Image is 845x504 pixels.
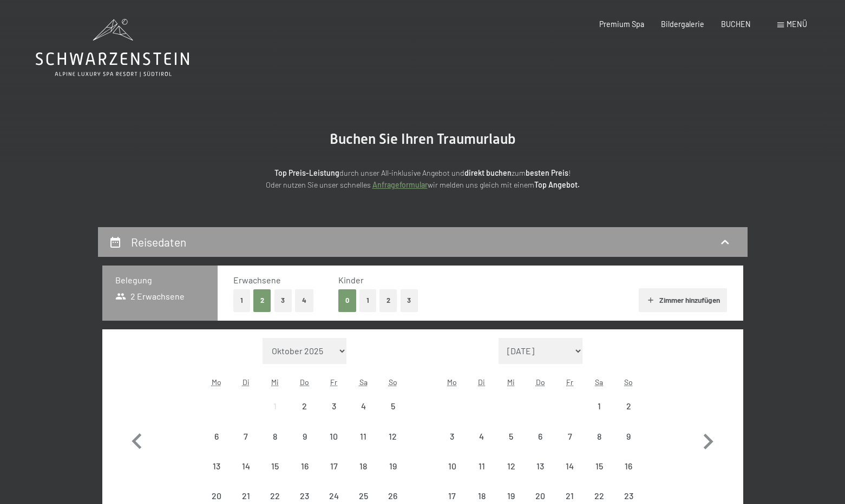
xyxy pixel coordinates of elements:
div: Wed Nov 12 2025 [496,452,526,481]
div: 4 [350,402,377,429]
div: 17 [320,462,348,489]
div: Tue Nov 11 2025 [467,452,496,481]
div: Anreise nicht möglich [290,452,319,481]
button: 2 [379,289,397,311]
div: 18 [350,462,377,489]
span: Erwachsene [233,275,281,285]
div: Sun Oct 12 2025 [378,422,407,451]
div: Fri Oct 03 2025 [319,392,349,421]
div: Anreise nicht möglich [231,422,260,451]
div: Wed Nov 05 2025 [496,422,526,451]
span: Menü [787,19,807,29]
div: Thu Nov 13 2025 [526,452,555,481]
div: 5 [497,432,525,459]
div: 10 [320,432,348,459]
div: Mon Nov 03 2025 [437,422,467,451]
div: Sun Oct 05 2025 [378,392,407,421]
button: 0 [338,289,356,311]
div: Thu Oct 16 2025 [290,452,319,481]
div: Sun Nov 16 2025 [614,452,643,481]
div: Wed Oct 01 2025 [260,392,290,421]
strong: besten Preis [526,168,568,177]
abbr: Dienstag [243,377,250,387]
div: 1 [586,402,613,429]
div: 5 [379,402,406,429]
button: 3 [401,289,418,311]
div: Anreise nicht möglich [319,392,349,421]
div: Anreise nicht möglich [349,422,378,451]
button: 1 [359,289,376,311]
div: 9 [291,432,318,459]
abbr: Mittwoch [507,377,515,387]
div: Tue Nov 04 2025 [467,422,496,451]
div: Anreise nicht möglich [526,452,555,481]
div: Mon Nov 10 2025 [437,452,467,481]
div: Anreise nicht möglich [202,452,231,481]
div: 8 [586,432,613,459]
div: Anreise nicht möglich [202,422,231,451]
div: Anreise nicht möglich [378,452,407,481]
div: 12 [497,462,525,489]
abbr: Mittwoch [271,377,279,387]
strong: Top Preis-Leistung [274,168,339,177]
div: Thu Nov 06 2025 [526,422,555,451]
div: 8 [261,432,289,459]
div: 6 [203,432,230,459]
abbr: Freitag [330,377,337,387]
div: 7 [232,432,259,459]
div: Sat Oct 04 2025 [349,392,378,421]
div: Fri Oct 10 2025 [319,422,349,451]
abbr: Freitag [566,377,573,387]
div: Anreise nicht möglich [614,452,643,481]
div: Fri Nov 07 2025 [555,422,584,451]
div: Anreise nicht möglich [290,392,319,421]
div: 11 [468,462,495,489]
div: Fri Oct 17 2025 [319,452,349,481]
div: 1 [261,402,289,429]
div: 11 [350,432,377,459]
div: Anreise nicht möglich [614,392,643,421]
button: 4 [295,289,313,311]
div: Anreise nicht möglich [585,392,614,421]
div: Anreise nicht möglich [467,452,496,481]
div: Anreise nicht möglich [555,452,584,481]
div: Anreise nicht möglich [437,422,467,451]
div: Anreise nicht möglich [585,452,614,481]
div: Anreise nicht möglich [260,452,290,481]
div: 3 [438,432,466,459]
div: Sat Nov 01 2025 [585,392,614,421]
div: 4 [468,432,495,459]
div: 14 [232,462,259,489]
div: Anreise nicht möglich [290,422,319,451]
abbr: Montag [212,377,221,387]
a: Bildergalerie [661,19,704,29]
div: 10 [438,462,466,489]
div: 7 [556,432,583,459]
div: Tue Oct 14 2025 [231,452,260,481]
div: Anreise nicht möglich [260,392,290,421]
div: 2 [291,402,318,429]
abbr: Samstag [359,377,368,387]
div: 2 [615,402,642,429]
div: 15 [586,462,613,489]
a: Premium Spa [599,19,644,29]
span: Buchen Sie Ihren Traumurlaub [330,131,516,147]
div: 13 [203,462,230,489]
abbr: Dienstag [478,377,485,387]
div: 16 [291,462,318,489]
div: Sun Oct 19 2025 [378,452,407,481]
div: 16 [615,462,642,489]
a: BUCHEN [721,19,751,29]
button: 1 [233,289,250,311]
strong: direkt buchen [464,168,512,177]
div: Tue Oct 07 2025 [231,422,260,451]
div: Anreise nicht möglich [378,422,407,451]
div: 14 [556,462,583,489]
div: Anreise nicht möglich [496,452,526,481]
div: Fri Nov 14 2025 [555,452,584,481]
p: durch unser All-inklusive Angebot und zum ! Oder nutzen Sie unser schnelles wir melden uns gleich... [185,167,661,191]
span: Kinder [338,275,364,285]
div: 3 [320,402,348,429]
a: Anfrageformular [372,180,428,189]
